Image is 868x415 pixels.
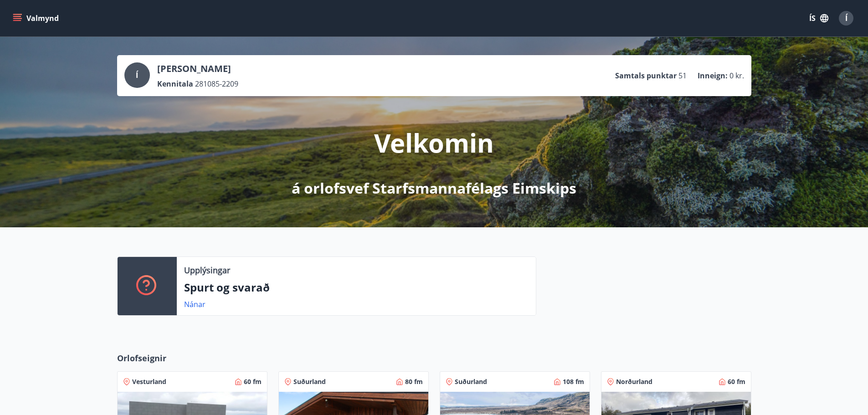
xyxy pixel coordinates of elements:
p: Kennitala [157,79,193,89]
p: Velkomin [374,125,494,160]
span: Norðurland [616,377,652,386]
a: Nánar [184,299,205,309]
p: á orlofsvef Starfsmannafélags Eimskips [292,178,576,198]
p: Upplýsingar [184,264,230,276]
span: Í [845,13,847,23]
p: Samtals punktar [615,71,677,81]
span: 108 fm [563,377,584,386]
p: Spurt og svarað [184,280,529,295]
span: Vesturland [132,377,166,386]
p: Inneign : [698,71,728,81]
span: 60 fm [728,377,745,386]
span: Í [136,70,138,80]
span: Orlofseignir [117,352,166,364]
button: Í [835,7,857,29]
button: ÍS [804,10,833,26]
span: 80 fm [405,377,423,386]
p: [PERSON_NAME] [157,62,238,75]
span: 60 fm [244,377,262,386]
span: Suðurland [455,377,487,386]
span: 281085-2209 [195,79,238,89]
span: 0 kr. [729,71,744,81]
span: Suðurland [293,377,326,386]
span: 51 [678,71,687,81]
button: menu [11,10,62,26]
